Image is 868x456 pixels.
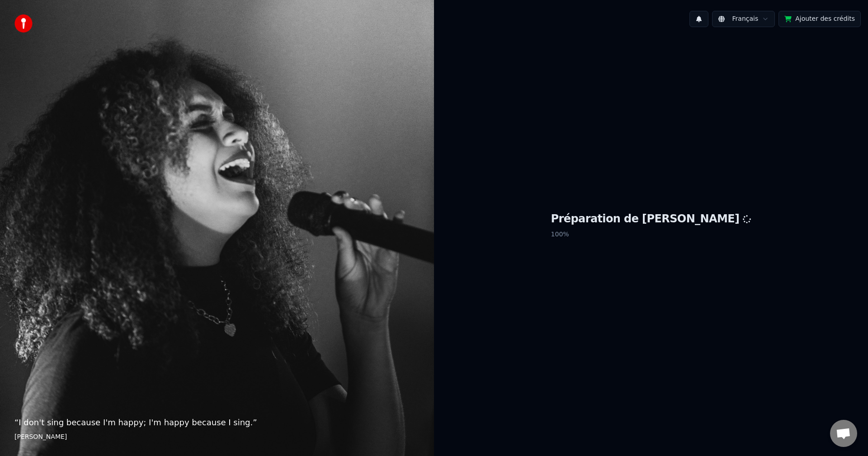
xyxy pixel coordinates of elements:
[830,420,857,447] a: Ouvrir le chat
[551,226,751,243] p: 100 %
[551,212,751,226] h1: Préparation de [PERSON_NAME]
[14,432,420,442] footer: [PERSON_NAME]
[778,11,861,27] button: Ajouter des crédits
[14,14,33,33] img: youka
[14,416,420,429] p: “ I don't sing because I'm happy; I'm happy because I sing. ”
